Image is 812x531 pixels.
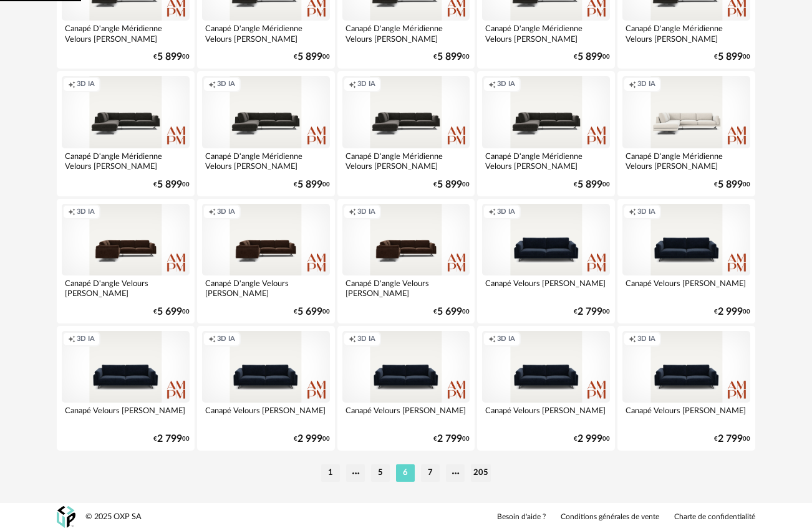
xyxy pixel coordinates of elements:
span: Creation icon [488,80,496,89]
div: Canapé Velours [PERSON_NAME] [622,275,750,300]
span: Creation icon [629,208,636,217]
div: Canapé D'angle Méridienne Velours [PERSON_NAME] [342,148,470,173]
span: 3D IA [77,335,95,344]
div: € 00 [714,308,750,316]
a: Creation icon 3D IA Canapé Velours [PERSON_NAME] €2 79900 [337,326,475,451]
span: 3D IA [357,335,375,344]
div: © 2025 OXP SA [85,512,142,522]
a: Creation icon 3D IA Canapé D'angle Velours [PERSON_NAME] €5 69900 [57,199,195,323]
span: 5 899 [578,181,602,189]
span: 2 799 [718,435,743,443]
div: € 00 [714,181,750,189]
span: 3D IA [217,208,235,217]
span: 5 899 [437,53,462,61]
span: Creation icon [488,208,496,217]
span: 2 799 [437,435,462,443]
div: Canapé D'angle Méridienne Velours [PERSON_NAME] [342,21,470,45]
div: Canapé D'angle Méridienne Velours [PERSON_NAME] [482,21,610,45]
div: € 00 [153,308,190,316]
span: 5 899 [437,181,462,189]
div: € 00 [574,308,610,316]
span: Creation icon [349,80,356,89]
div: € 00 [433,435,470,443]
span: 5 899 [297,181,322,189]
span: 5 699 [297,308,322,316]
span: Creation icon [208,80,216,89]
span: Creation icon [208,335,216,344]
div: € 00 [153,53,190,61]
span: Creation icon [629,335,636,344]
div: € 00 [574,435,610,443]
span: Creation icon [349,208,356,217]
span: 2 999 [578,435,602,443]
span: Creation icon [629,80,636,89]
div: € 00 [294,53,330,61]
span: 3D IA [357,80,375,89]
div: Canapé D'angle Velours [PERSON_NAME] [202,275,330,300]
span: 3D IA [77,208,95,217]
span: 2 799 [578,308,602,316]
span: Creation icon [488,335,496,344]
div: € 00 [714,53,750,61]
a: Besoin d'aide ? [497,512,546,522]
a: Creation icon 3D IA Canapé D'angle Méridienne Velours [PERSON_NAME] €5 89900 [337,71,475,196]
span: 3D IA [497,80,515,89]
a: Creation icon 3D IA Canapé D'angle Méridienne Velours [PERSON_NAME] €5 89900 [617,71,755,196]
div: Canapé D'angle Méridienne Velours [PERSON_NAME] [62,148,190,173]
span: 3D IA [637,80,655,89]
div: € 00 [574,181,610,189]
span: 5 899 [578,53,602,61]
span: 3D IA [637,208,655,217]
span: Creation icon [68,335,75,344]
div: Canapé D'angle Méridienne Velours [PERSON_NAME] [202,148,330,173]
div: € 00 [574,53,610,61]
div: Canapé Velours [PERSON_NAME] [482,403,610,428]
div: € 00 [714,435,750,443]
span: 2 999 [297,435,322,443]
span: Creation icon [68,208,75,217]
div: Canapé D'angle Velours [PERSON_NAME] [62,275,190,300]
span: 5 899 [718,53,743,61]
div: € 00 [433,53,470,61]
div: Canapé Velours [PERSON_NAME] [202,403,330,428]
a: Creation icon 3D IA Canapé Velours [PERSON_NAME] €2 99900 [197,326,335,451]
img: OXP [57,506,75,528]
div: Canapé D'angle Méridienne Velours [PERSON_NAME] [202,21,330,45]
li: 5 [371,464,390,482]
div: Canapé Velours [PERSON_NAME] [622,403,750,428]
div: Canapé D'angle Méridienne Velours [PERSON_NAME] [62,21,190,45]
div: Canapé D'angle Méridienne Velours [PERSON_NAME] [622,148,750,173]
span: 2 999 [718,308,743,316]
span: 3D IA [217,80,235,89]
span: 2 799 [157,435,182,443]
a: Charte de confidentialité [674,512,755,522]
a: Creation icon 3D IA Canapé D'angle Méridienne Velours [PERSON_NAME] €5 89900 [57,71,195,196]
span: 3D IA [497,208,515,217]
span: 3D IA [497,335,515,344]
a: Creation icon 3D IA Canapé Velours [PERSON_NAME] €2 99900 [617,199,755,323]
li: 205 [471,464,491,482]
span: 5 899 [157,53,182,61]
span: 3D IA [637,335,655,344]
span: 3D IA [77,80,95,89]
div: € 00 [294,308,330,316]
div: € 00 [433,308,470,316]
span: 5 699 [437,308,462,316]
div: Canapé D'angle Méridienne Velours [PERSON_NAME] [622,21,750,45]
li: 7 [421,464,440,482]
div: Canapé Velours [PERSON_NAME] [482,275,610,300]
a: Creation icon 3D IA Canapé Velours [PERSON_NAME] €2 79900 [617,326,755,451]
a: Creation icon 3D IA Canapé Velours [PERSON_NAME] €2 99900 [477,326,615,451]
li: 6 [396,464,415,482]
div: € 00 [433,181,470,189]
div: Canapé D'angle Méridienne Velours [PERSON_NAME] [482,148,610,173]
span: Creation icon [68,80,75,89]
span: 3D IA [217,335,235,344]
div: Canapé Velours [PERSON_NAME] [342,403,470,428]
a: Creation icon 3D IA Canapé Velours [PERSON_NAME] €2 79900 [477,199,615,323]
div: € 00 [153,435,190,443]
span: Creation icon [349,335,356,344]
div: € 00 [294,435,330,443]
span: 5 899 [297,53,322,61]
li: 1 [321,464,340,482]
